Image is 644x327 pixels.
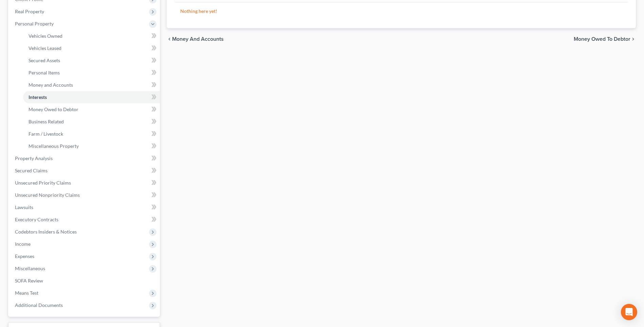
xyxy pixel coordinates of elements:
[15,204,33,210] span: Lawsuits
[15,180,71,186] span: Unsecured Priority Claims
[10,275,160,287] a: SOFA Review
[15,290,38,296] span: Means Test
[15,21,54,27] span: Personal Property
[15,278,43,283] span: SOFA Review
[10,201,160,213] a: Lawsuits
[29,45,61,51] span: Vehicles Leased
[23,91,160,103] a: Interests
[15,302,63,308] span: Additional Documents
[29,143,79,149] span: Miscellaneous Property
[29,94,47,100] span: Interests
[15,217,58,222] span: Executory Contracts
[29,131,63,137] span: Farm / Livestock
[10,213,160,226] a: Executory Contracts
[29,33,62,39] span: Vehicles Owned
[29,57,60,63] span: Secured Assets
[15,253,34,259] span: Expenses
[10,165,160,177] a: Secured Claims
[29,119,64,124] span: Business Related
[10,152,160,165] a: Property Analysis
[180,8,622,15] p: Nothing here yet!
[10,177,160,189] a: Unsecured Priority Claims
[630,36,636,42] i: chevron_right
[23,67,160,79] a: Personal Items
[167,36,224,42] button: chevron_left Money and Accounts
[574,36,636,42] button: Money Owed to Debtor chevron_right
[23,42,160,54] a: Vehicles Leased
[15,229,77,235] span: Codebtors Insiders & Notices
[23,128,160,140] a: Farm / Livestock
[23,140,160,152] a: Miscellaneous Property
[29,106,78,112] span: Money Owed to Debtor
[15,155,53,161] span: Property Analysis
[29,82,73,88] span: Money and Accounts
[172,36,224,42] span: Money and Accounts
[29,70,60,75] span: Personal Items
[621,304,637,320] div: Open Intercom Messenger
[10,189,160,201] a: Unsecured Nonpriority Claims
[15,265,45,271] span: Miscellaneous
[15,8,44,14] span: Real Property
[23,30,160,42] a: Vehicles Owned
[23,103,160,116] a: Money Owed to Debtor
[15,192,80,198] span: Unsecured Nonpriority Claims
[574,36,630,42] span: Money Owed to Debtor
[15,241,31,247] span: Income
[23,79,160,91] a: Money and Accounts
[23,54,160,67] a: Secured Assets
[23,116,160,128] a: Business Related
[167,36,172,42] i: chevron_left
[15,168,48,173] span: Secured Claims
